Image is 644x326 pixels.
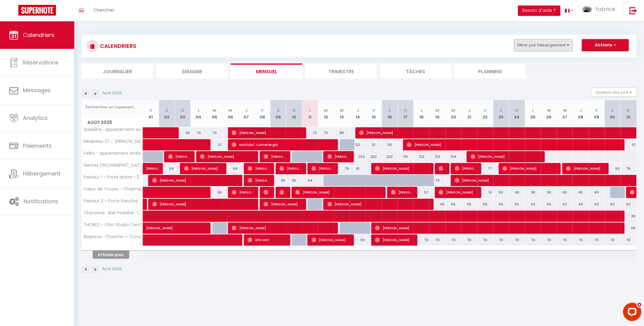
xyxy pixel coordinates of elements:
div: 70 [493,234,509,246]
input: Rechercher un logement... [85,102,139,113]
div: 58 [477,199,493,210]
div: 36 [270,175,286,186]
span: Mirabeau 37 - [PERSON_NAME] et Fonctionnel [83,139,144,144]
span: Pasteur 2 - Porte Gauche - Escapade Citadine [83,199,144,203]
abbr: S [388,107,391,113]
li: Tâches [380,63,451,78]
abbr: M [436,107,440,113]
span: [PERSON_NAME] [248,163,269,174]
div: 64 [159,163,175,174]
th: 29 [589,100,605,127]
th: 02 [159,100,175,127]
div: 72 [302,127,318,139]
div: 70 [541,234,557,246]
span: [PERSON_NAME] [184,163,221,174]
span: fabrice [596,5,616,13]
div: 202 [382,151,398,162]
th: 01 [143,100,159,127]
span: [PERSON_NAME] [502,163,555,174]
span: [PERSON_NAME] [375,234,412,246]
div: 76 [621,163,637,174]
span: [PERSON_NAME] [279,163,300,174]
div: 119 [398,151,414,162]
span: [PERSON_NAME] [455,175,624,186]
span: Cœur de Troyes - Charme et Authenticité [83,187,144,191]
span: Hébergement [23,170,61,177]
span: [PERSON_NAME] [471,151,539,162]
th: 06 [223,100,238,127]
div: 70 [621,234,637,246]
div: 56 [621,223,637,234]
div: 45 [573,187,589,198]
span: Paiements [23,142,52,150]
abbr: D [627,107,630,113]
abbr: V [595,107,598,113]
abbr: V [261,107,264,113]
abbr: M [324,107,328,113]
img: ... [583,6,592,13]
div: 122 [414,151,429,162]
span: [PERSON_NAME] [311,234,348,246]
button: Actions [582,39,629,51]
abbr: J [357,107,359,113]
th: 18 [414,100,429,127]
div: 51 [366,139,382,150]
div: 51 [477,187,493,198]
div: 53 [493,187,509,198]
th: 31 [621,100,637,127]
th: 16 [382,100,398,127]
span: [PERSON_NAME] [152,198,253,210]
div: 51 [207,139,223,150]
div: 39 [541,187,557,198]
h3: CALENDRIERS [98,39,136,53]
th: 21 [462,100,477,127]
th: 15 [366,100,382,127]
span: Chercher [93,7,114,13]
div: 53 [605,199,621,210]
span: [PERSON_NAME] [566,163,603,174]
span: [PERSON_NAME] [248,175,269,186]
span: [PERSON_NAME] [152,175,237,186]
abbr: M [229,107,232,113]
span: [PERSON_NAME] [295,187,380,198]
div: 89 [334,127,350,139]
span: [PERSON_NAME] [455,163,476,174]
div: 55 [509,199,525,210]
abbr: V [373,107,375,113]
th: 13 [334,100,350,127]
img: logout [630,7,637,14]
div: 49 [589,187,605,198]
div: 52 [350,139,366,150]
div: 55 [462,199,477,210]
div: 70 [589,234,605,246]
button: Afficher plus [93,251,129,259]
div: 123 [429,151,445,162]
div: 202 [366,151,382,162]
th: 20 [446,100,462,127]
abbr: S [500,107,502,113]
button: Besoin d'aide ? [518,5,561,16]
span: [PERSON_NAME] [232,222,332,234]
img: Super Booking [18,5,56,16]
span: [PERSON_NAME] [439,163,444,174]
abbr: V [149,107,152,113]
span: [PERSON_NAME] [327,151,348,162]
div: 70 [429,234,445,246]
abbr: M [340,107,344,113]
abbr: D [404,107,407,113]
span: Août 2025 [82,118,143,127]
th: 25 [525,100,541,127]
div: 70 [414,234,429,246]
abbr: S [165,107,168,113]
div: 56 [541,199,557,210]
th: 23 [493,100,509,127]
th: 09 [270,100,286,127]
div: 52 [525,199,541,210]
div: 36 [207,187,223,198]
span: Analytics [23,114,48,122]
div: 70 [525,234,541,246]
div: 77 [477,163,493,174]
th: 27 [557,100,573,127]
